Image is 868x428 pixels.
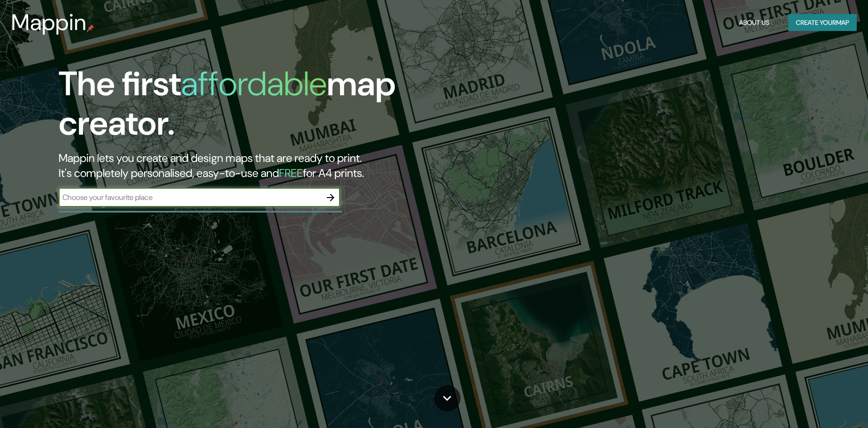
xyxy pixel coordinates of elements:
h1: affordable [181,62,327,106]
h3: Mappin [11,9,87,36]
button: About Us [735,14,773,31]
h2: Mappin lets you create and design maps that are ready to print. It's completely personalised, eas... [59,151,493,181]
button: Create yourmap [788,14,857,31]
input: Choose your favourite place [59,192,321,203]
h1: The first map creator. [59,64,493,151]
img: mappin-pin [87,24,94,32]
h5: FREE [279,166,303,180]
